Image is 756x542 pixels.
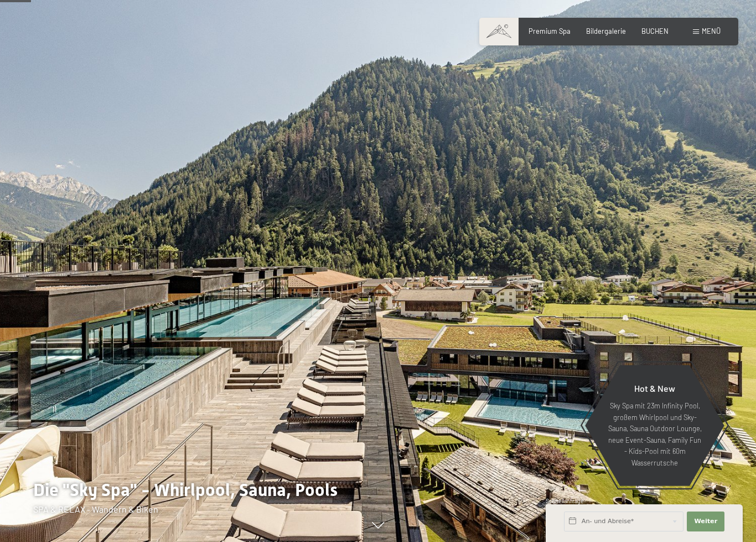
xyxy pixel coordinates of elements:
a: Bildergalerie [586,27,626,35]
span: Hot & New [634,383,675,393]
span: Schnellanfrage [546,498,584,504]
a: BUCHEN [641,27,669,35]
button: Weiter [687,512,724,531]
span: Menü [702,27,721,35]
a: Premium Spa [529,27,571,35]
a: Hot & New Sky Spa mit 23m Infinity Pool, großem Whirlpool und Sky-Sauna, Sauna Outdoor Lounge, ne... [584,365,725,487]
p: Sky Spa mit 23m Infinity Pool, großem Whirlpool und Sky-Sauna, Sauna Outdoor Lounge, neue Event-S... [607,400,703,468]
span: Weiter [694,517,717,526]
